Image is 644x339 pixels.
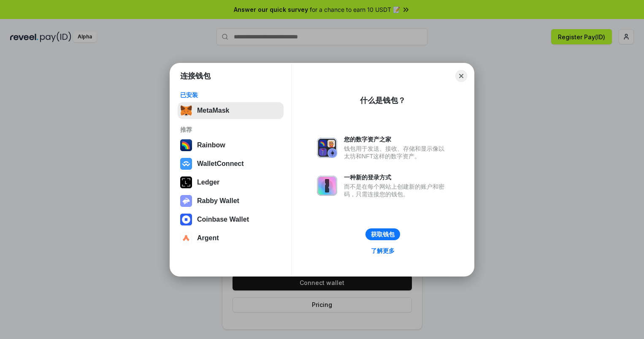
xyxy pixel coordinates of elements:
button: MetaMask [178,102,284,119]
button: Ledger [178,174,284,191]
img: svg+xml,%3Csvg%20xmlns%3D%22http%3A%2F%2Fwww.w3.org%2F2000%2Fsvg%22%20fill%3D%22none%22%20viewBox... [317,138,337,158]
img: svg+xml,%3Csvg%20fill%3D%22none%22%20height%3D%2233%22%20viewBox%3D%220%200%2035%2033%22%20width%... [180,105,192,117]
div: 一种新的登录方式 [344,174,449,181]
div: 了解更多 [371,247,395,255]
img: svg+xml,%3Csvg%20xmlns%3D%22http%3A%2F%2Fwww.w3.org%2F2000%2Fsvg%22%20width%3D%2228%22%20height%3... [180,176,192,188]
button: Argent [178,230,284,247]
div: Coinbase Wallet [197,216,249,223]
div: Ledger [197,179,219,186]
div: 您的数字资产之家 [344,136,449,143]
button: Rainbow [178,137,284,154]
div: 推荐 [180,126,281,133]
div: MetaMask [197,107,229,114]
a: 了解更多 [366,245,400,256]
img: svg+xml,%3Csvg%20xmlns%3D%22http%3A%2F%2Fwww.w3.org%2F2000%2Fsvg%22%20fill%3D%22none%22%20viewBox... [317,176,337,196]
button: Close [455,70,467,82]
div: 而不是在每个网站上创建新的账户和密码，只需连接您的钱包。 [344,183,449,198]
div: 钱包用于发送、接收、存储和显示像以太坊和NFT这样的数字资产。 [344,145,449,160]
img: svg+xml,%3Csvg%20xmlns%3D%22http%3A%2F%2Fwww.w3.org%2F2000%2Fsvg%22%20fill%3D%22none%22%20viewBox... [180,195,192,207]
button: 获取钱包 [365,228,400,240]
button: Coinbase Wallet [178,211,284,228]
img: svg+xml,%3Csvg%20width%3D%22120%22%20height%3D%22120%22%20viewBox%3D%220%200%20120%20120%22%20fil... [180,139,192,151]
div: Argent [197,234,219,242]
div: 已安装 [180,91,281,99]
div: 什么是钱包？ [360,95,406,106]
div: Rainbow [197,141,225,149]
button: WalletConnect [178,155,284,172]
h1: 连接钱包 [180,71,211,81]
button: Rabby Wallet [178,193,284,209]
img: svg+xml,%3Csvg%20width%3D%2228%22%20height%3D%2228%22%20viewBox%3D%220%200%2028%2028%22%20fill%3D... [180,232,192,244]
img: svg+xml,%3Csvg%20width%3D%2228%22%20height%3D%2228%22%20viewBox%3D%220%200%2028%2028%22%20fill%3D... [180,214,192,225]
div: WalletConnect [197,160,244,168]
div: 获取钱包 [371,231,395,238]
div: Rabby Wallet [197,197,239,205]
img: svg+xml,%3Csvg%20width%3D%2228%22%20height%3D%2228%22%20viewBox%3D%220%200%2028%2028%22%20fill%3D... [180,158,192,170]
